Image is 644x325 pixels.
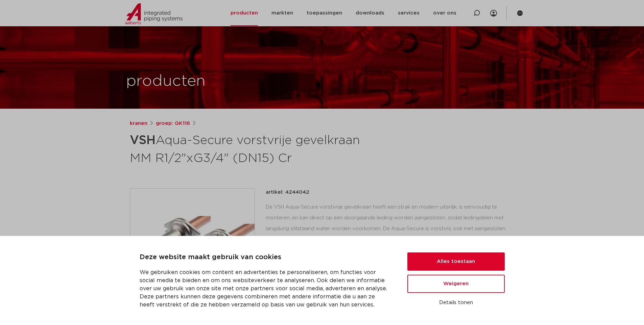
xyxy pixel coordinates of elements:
[407,275,505,293] button: Weigeren
[156,119,190,128] a: groep: GK116
[407,297,505,308] button: Details tonen
[407,252,505,271] button: Alles toestaan
[266,202,515,269] div: De VSH Aqua-Secure vorstvrije gevelkraan heeft een strak en modern uiterlijk, is eenvoudig te mon...
[140,252,391,263] p: Deze website maakt gebruik van cookies
[126,71,206,92] h1: producten
[130,134,156,146] strong: VSH
[266,188,309,196] p: artikel: 4244042
[130,189,255,313] img: Product Image for VSH Aqua-Secure vorstvrije gevelkraan MM R1/2"xG3/4" (DN15) Cr
[130,119,147,128] a: kranen
[130,130,384,167] h1: Aqua-Secure vorstvrije gevelkraan MM R1/2"xG3/4" (DN15) Cr
[140,268,391,309] p: We gebruiken cookies om content en advertenties te personaliseren, om functies voor social media ...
